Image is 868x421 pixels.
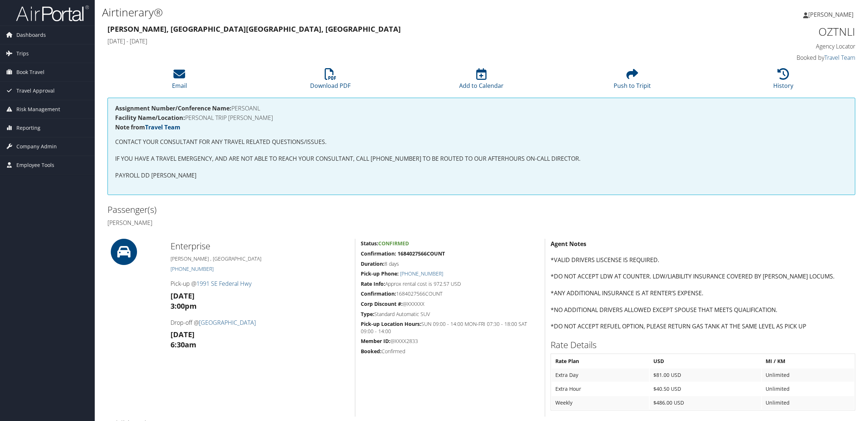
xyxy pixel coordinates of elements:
a: Push to Tripit [614,72,651,90]
span: Travel Approval [16,82,55,100]
strong: Confirmation: 1684027566COUNT [361,250,445,257]
strong: Duration: [361,260,384,267]
a: Add to Calendar [459,72,504,90]
a: 1991 SE Federal Hwy [196,280,251,288]
h2: Enterprise [171,240,349,252]
h4: Booked by [677,54,856,62]
h5: Approx rental cost is 972.57 USD [361,280,539,288]
strong: [DATE] [171,330,195,339]
a: Email [172,72,187,90]
h5: @XXXX2833 [361,338,539,345]
strong: Member ID: [361,338,390,344]
span: Dashboards [16,26,46,44]
h5: SUN 09:00 - 14:00 MON-FRI 07:30 - 18:00 SAT 09:00 - 14:00 [361,320,539,335]
h5: Confirmed [361,348,539,355]
a: [PHONE_NUMBER] [400,270,443,277]
strong: [PERSON_NAME], [GEOGRAPHIC_DATA] [GEOGRAPHIC_DATA], [GEOGRAPHIC_DATA] [107,24,401,34]
strong: 6:30am [171,340,196,350]
td: $486.00 USD [650,396,761,409]
td: Unlimited [762,396,854,409]
span: Confirmed [378,240,409,247]
p: *DO NOT ACCEPT REFUEL OPTION, PLEASE RETURN GAS TANK AT THE SAME LEVEL AS PICK UP [551,322,856,331]
h5: 8 days [361,260,539,268]
strong: Type: [361,311,374,317]
strong: Pick-up Phone: [361,270,399,277]
h5: @XXXXXX [361,300,539,308]
h1: OZTNLI [677,24,856,39]
h4: Pick-up @ [171,280,349,288]
h2: Rate Details [551,339,856,351]
h4: Agency Locator [677,42,856,50]
th: Rate Plan [552,355,649,368]
h4: Drop-off @ [171,319,349,327]
p: CONTACT YOUR CONSULTANT FOR ANY TRAVEL RELATED QUESTIONS/ISSUES. [115,137,848,147]
th: USD [650,355,761,368]
span: Employee Tools [16,156,54,174]
a: Download PDF [310,72,351,90]
p: *VALID DRIVERS LISCENSE IS REQUIRED. [551,256,856,265]
td: Unlimited [762,369,854,382]
td: $81.00 USD [650,369,761,382]
span: [PERSON_NAME] [808,11,853,19]
h4: [PERSON_NAME] [107,219,476,227]
p: *DO NOT ACCEPT LDW AT COUNTER. LDW/LIABILITY INSURANCE COVERED BY [PERSON_NAME] LOCUMS. [551,272,856,281]
a: Travel Team [145,123,180,131]
strong: Confirmation: [361,290,396,297]
a: Travel Team [824,54,855,62]
span: Company Admin [16,137,57,156]
p: PAYROLL DD [PERSON_NAME] [115,171,848,180]
strong: Rate Info: [361,280,385,287]
a: [PERSON_NAME] [803,4,861,26]
strong: Pick-up Location Hours: [361,320,421,327]
img: airportal-logo.png [16,5,89,22]
h2: Passenger(s) [107,203,476,216]
strong: [DATE] [171,291,195,301]
p: *NO ADDITIONAL DRIVERS ALLOWED EXCEPT SPOUSE THAT MEETS QUALIFICATION. [551,305,856,315]
strong: 3:00pm [171,301,197,311]
h5: [PERSON_NAME] , [GEOGRAPHIC_DATA] [171,255,349,262]
span: Risk Management [16,100,60,118]
span: Book Travel [16,63,44,81]
span: Reporting [16,119,40,137]
h4: [DATE] - [DATE] [107,37,666,45]
p: IF YOU HAVE A TRAVEL EMERGENCY, AND ARE NOT ABLE TO REACH YOUR CONSULTANT, CALL [PHONE_NUMBER] TO... [115,154,848,164]
a: [GEOGRAPHIC_DATA] [199,319,256,327]
h4: PERSONAL TRIP [PERSON_NAME] [115,115,848,121]
strong: Corp Discount #: [361,300,403,307]
strong: Assignment Number/Conference Name: [115,104,231,112]
strong: Facility Name/Location: [115,114,185,122]
strong: Agent Notes [551,240,586,248]
h5: 1684027566COUNT [361,290,539,297]
td: Unlimited [762,382,854,395]
td: Extra Day [552,369,649,382]
td: Extra Hour [552,382,649,395]
h4: PERSOANL [115,105,848,111]
strong: Note from [115,123,180,131]
span: Trips [16,44,29,63]
strong: Status: [361,240,378,247]
th: MI / KM [762,355,854,368]
h1: Airtinerary® [102,5,608,20]
p: *ANY ADDITIONAL INSURANCE IS AT RENTER’S EXPENSE. [551,289,856,298]
h5: Standard Automatic SUV [361,311,539,318]
strong: Booked: [361,348,382,355]
a: History [773,72,793,90]
td: $40.50 USD [650,382,761,395]
a: [PHONE_NUMBER] [171,265,214,272]
td: Weekly [552,396,649,409]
